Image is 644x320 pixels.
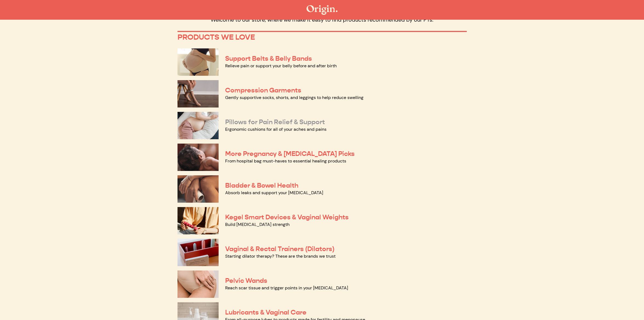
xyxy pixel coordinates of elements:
a: Relieve pain or support your belly before and after birth [225,63,337,69]
a: Build [MEDICAL_DATA] strength [225,222,290,227]
img: Pelvic Wands [178,270,219,298]
img: Support Belts & Belly Bands [178,48,219,76]
a: Reach scar tissue and trigger points in your [MEDICAL_DATA] [225,285,348,291]
img: Kegel Smart Devices & Vaginal Weights [178,207,219,234]
a: Pelvic Wands [225,277,267,285]
img: Pillows for Pain Relief & Support [178,112,219,139]
img: Compression Garments [178,80,219,107]
a: Lubricants & Vaginal Care [225,308,307,316]
a: More Pregnancy & [MEDICAL_DATA] Picks [225,150,355,158]
a: Starting dilator therapy? These are the brands we trust [225,253,336,259]
p: PRODUCTS WE LOVE [178,33,467,42]
a: Compression Garments [225,86,301,94]
p: Welcome to our store, where we make it easy to find products recommended by our PTs. [178,16,467,23]
a: Ergonomic cushions for all of your aches and pains [225,126,327,132]
img: More Pregnancy & Postpartum Picks [178,144,219,171]
img: Bladder & Bowel Health [178,175,219,203]
a: Support Belts & Belly Bands [225,54,312,63]
a: Vaginal & Rectal Trainers (Dilators) [225,245,334,253]
a: From hospital bag must-haves to essential healing products [225,158,346,164]
a: Bladder & Bowel Health [225,181,298,190]
img: Vaginal & Rectal Trainers (Dilators) [178,239,219,266]
a: Kegel Smart Devices & Vaginal Weights [225,213,349,221]
a: Pillows for Pain Relief & Support [225,118,325,126]
a: Absorb leaks and support your [MEDICAL_DATA] [225,190,323,196]
img: The Origin Shop [307,5,337,15]
a: Gently supportive socks, shorts, and leggings to help reduce swelling [225,95,363,100]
